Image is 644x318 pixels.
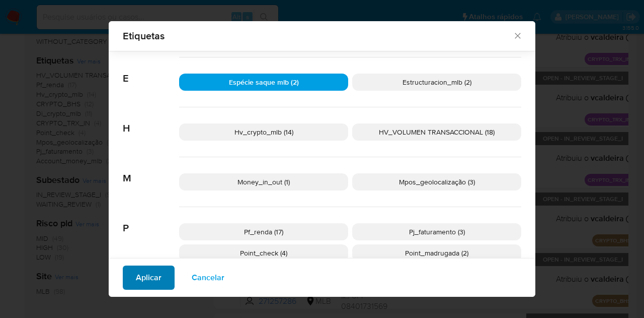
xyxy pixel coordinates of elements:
[123,57,179,85] span: E
[513,31,522,40] button: Fechar
[123,157,179,184] span: M
[123,31,513,41] span: Etiquetas
[403,77,471,87] span: Estructuracion_mlb (2)
[123,266,175,290] button: Aplicar
[123,107,179,135] span: H
[234,127,293,137] span: Hv_crypto_mlb (14)
[405,248,468,258] span: Point_madrugada (2)
[244,227,283,237] span: Pf_renda (17)
[352,244,521,262] div: Point_madrugada (2)
[179,123,348,141] div: Hv_crypto_mlb (14)
[399,177,475,187] span: Mpos_geolocalização (3)
[179,173,348,190] div: Money_in_out (1)
[352,74,521,91] div: Estructuracion_mlb (2)
[352,173,521,190] div: Mpos_geolocalização (3)
[179,244,348,262] div: Point_check (4)
[229,77,299,87] span: Espécie saque mlb (2)
[192,267,224,289] span: Cancelar
[240,248,287,258] span: Point_check (4)
[179,74,348,91] div: Espécie saque mlb (2)
[136,267,162,289] span: Aplicar
[409,227,465,237] span: Pj_faturamento (3)
[179,223,348,240] div: Pf_renda (17)
[352,223,521,240] div: Pj_faturamento (3)
[379,127,495,137] span: HV_VOLUMEN TRANSACCIONAL (18)
[123,207,179,234] span: P
[352,123,521,141] div: HV_VOLUMEN TRANSACCIONAL (18)
[179,266,237,290] button: Cancelar
[237,177,290,187] span: Money_in_out (1)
